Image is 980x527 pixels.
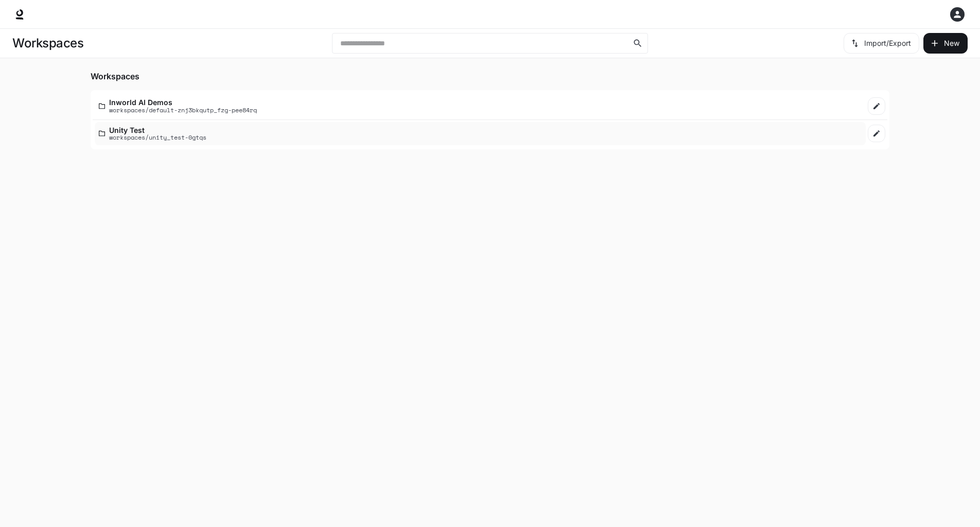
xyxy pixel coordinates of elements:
[109,134,206,141] p: workspaces/unity_test-0gtqs
[95,122,866,145] a: Unity Testworkspaces/unity_test-0gtqs
[109,107,257,113] p: workspaces/default-znj3bkqutp_fzg-pee84rq
[868,97,885,115] a: Edit workspace
[91,71,889,82] h5: Workspaces
[12,33,83,54] h1: Workspaces
[868,125,885,142] a: Edit workspace
[844,33,919,54] button: Import/Export
[923,33,968,54] button: Create workspace
[109,98,257,106] p: Inworld AI Demos
[95,94,866,117] a: Inworld AI Demosworkspaces/default-znj3bkqutp_fzg-pee84rq
[109,126,206,134] p: Unity Test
